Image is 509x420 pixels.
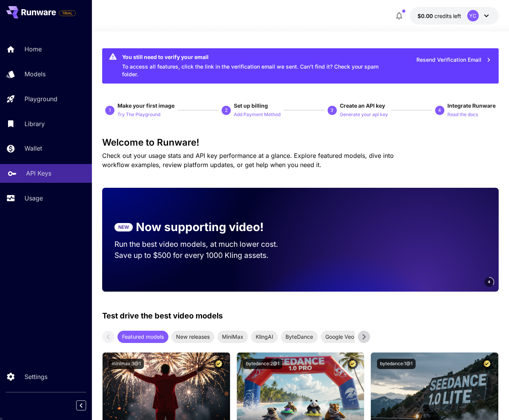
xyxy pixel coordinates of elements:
[217,331,248,343] div: MiniMax
[117,110,160,119] button: Try The Playground
[114,250,288,261] p: Save up to $500 for every 1000 Kling assets.
[24,144,42,153] p: Wallet
[117,331,168,343] div: Featured models
[109,359,144,369] button: minimax:3@1
[438,107,441,114] p: 4
[251,333,278,341] span: KlingAI
[412,52,496,68] button: Resend Verification Email
[488,279,490,285] span: 4
[447,110,478,119] button: Read the docs
[447,111,478,118] p: Read the docs
[482,359,492,369] button: Certified Model – Vetted for best performance and includes a commercial license.
[321,331,359,343] div: Google Veo
[418,12,461,20] div: $0.00
[102,310,223,322] p: Test drive the best video models
[171,331,214,343] div: New releases
[122,51,394,81] div: To access all features, click the link in the verification email we sent. Can’t find it? Check yo...
[136,218,264,236] p: Now supporting video!
[467,10,479,21] div: YC
[117,111,160,118] p: Try The Playground
[447,102,496,109] span: Integrate Runware
[340,102,385,109] span: Create an API key
[76,400,86,410] button: Collapse sidebar
[26,169,51,178] p: API Keys
[109,107,111,114] p: 1
[234,111,281,118] p: Add Payment Method
[117,333,168,341] span: Featured models
[24,194,43,203] p: Usage
[102,137,499,148] h3: Welcome to Runware!
[24,69,46,79] p: Models
[418,13,434,19] span: $0.00
[24,119,45,128] p: Library
[225,107,228,114] p: 2
[24,372,47,381] p: Settings
[281,333,318,341] span: ByteDance
[24,44,42,54] p: Home
[171,333,214,341] span: New releases
[82,399,92,412] div: Collapse sidebar
[217,333,248,341] span: MiniMax
[377,359,416,369] button: bytedance:1@1
[321,333,359,341] span: Google Veo
[214,359,224,369] button: Certified Model – Vetted for best performance and includes a commercial license.
[281,331,318,343] div: ByteDance
[59,10,75,16] span: TRIAL
[347,359,358,369] button: Certified Model – Vetted for best performance and includes a commercial license.
[122,53,394,61] div: You still need to verify your email
[340,111,388,118] p: Generate your api key
[59,8,76,18] span: Add your payment card to enable full platform functionality.
[243,359,282,369] button: bytedance:2@1
[251,331,278,343] div: KlingAI
[331,107,333,114] p: 3
[410,7,499,25] button: $0.00YC
[117,102,175,109] span: Make your first image
[434,13,461,19] span: credits left
[118,224,129,231] p: NEW
[234,110,281,119] button: Add Payment Method
[114,239,288,250] p: Run the best video models, at much lower cost.
[340,110,388,119] button: Generate your api key
[24,94,57,103] p: Playground
[102,152,394,169] span: Check out your usage stats and API key performance at a glance. Explore featured models, dive int...
[234,102,268,109] span: Set up billing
